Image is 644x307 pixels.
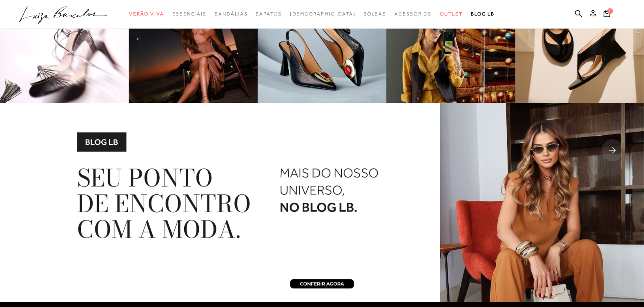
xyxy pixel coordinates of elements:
a: BLOG LB [471,7,495,22]
a: noSubCategoriesText [172,7,207,22]
span: Outlet [440,11,463,17]
a: noSubCategoriesText [363,7,386,22]
span: Sandálias [215,11,247,17]
span: Sapatos [256,11,281,17]
a: noSubCategoriesText [394,7,432,22]
a: noSubCategoriesText [290,7,356,22]
span: BLOG LB [471,11,495,17]
span: Bolsas [363,11,386,17]
span: Verão Viva [129,11,164,17]
a: noSubCategoriesText [215,7,247,22]
a: noSubCategoriesText [129,7,164,22]
span: Acessórios [394,11,432,17]
span: [DEMOGRAPHIC_DATA] [290,11,356,17]
span: Essenciais [172,11,207,17]
button: 0 [601,9,613,20]
span: 0 [607,8,613,14]
a: noSubCategoriesText [440,7,463,22]
a: noSubCategoriesText [256,7,281,22]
